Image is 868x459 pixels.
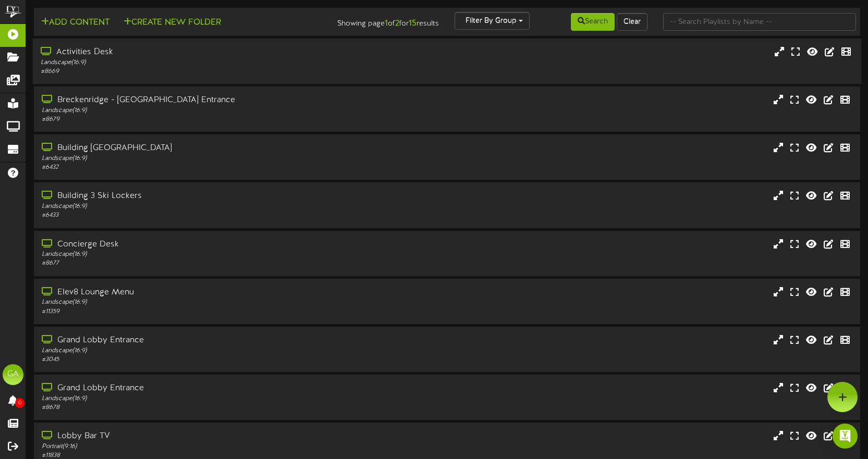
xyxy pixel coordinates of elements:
div: Landscape ( 16:9 ) [42,106,370,115]
div: # 11359 [42,307,370,316]
div: # 6432 [42,163,370,172]
div: Concierge Desk [42,239,370,251]
div: Landscape ( 16:9 ) [42,202,370,211]
div: Activities Desk [41,46,370,58]
div: GA [3,364,23,385]
span: 0 [15,398,25,408]
strong: 15 [409,19,417,28]
div: # 8677 [42,259,370,268]
button: Search [571,13,615,31]
div: # 8679 [42,115,370,124]
strong: 2 [395,19,399,28]
div: Landscape ( 16:9 ) [42,346,370,355]
div: Open Intercom Messenger [833,424,858,449]
div: # 8669 [41,67,370,76]
div: Landscape ( 16:9 ) [42,394,370,403]
div: Building [GEOGRAPHIC_DATA] [42,142,370,154]
div: Lobby Bar TV [42,430,370,442]
div: # 3045 [42,355,370,364]
div: Landscape ( 16:9 ) [42,298,370,307]
button: Filter By Group [455,12,530,30]
div: Elev8 Lounge Menu [42,287,370,299]
div: Building 3 Ski Lockers [42,190,370,202]
button: Add Content [38,16,113,29]
button: Create New Folder [120,16,224,29]
div: Landscape ( 16:9 ) [41,58,370,67]
input: -- Search Playlists by Name -- [663,13,856,31]
div: # 8678 [42,403,370,412]
div: Grand Lobby Entrance [42,382,370,394]
div: Grand Lobby Entrance [42,334,370,346]
div: Breckenridge - [GEOGRAPHIC_DATA] Entrance [42,94,370,106]
div: Landscape ( 16:9 ) [42,250,370,259]
div: # 6433 [42,211,370,220]
div: Portrait ( 9:16 ) [42,442,370,451]
strong: 1 [385,19,388,28]
div: Showing page of for results [308,12,447,30]
button: Clear [617,13,647,31]
div: Landscape ( 16:9 ) [42,154,370,163]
